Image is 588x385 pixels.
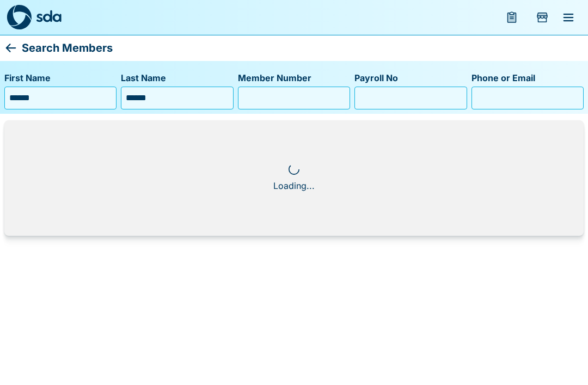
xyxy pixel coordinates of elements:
[273,179,315,192] div: Loading...
[499,4,525,30] button: menu
[4,72,117,84] label: First Name
[36,10,62,22] img: sda-logotype.svg
[529,4,555,30] button: Add Store Visit
[7,5,32,30] img: sda-logo-dark.svg
[555,4,581,30] button: menu
[354,72,467,84] label: Payroll No
[121,72,233,84] label: Last Name
[471,72,584,84] label: Phone or Email
[22,39,113,57] p: Search Members
[238,72,350,84] label: Member Number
